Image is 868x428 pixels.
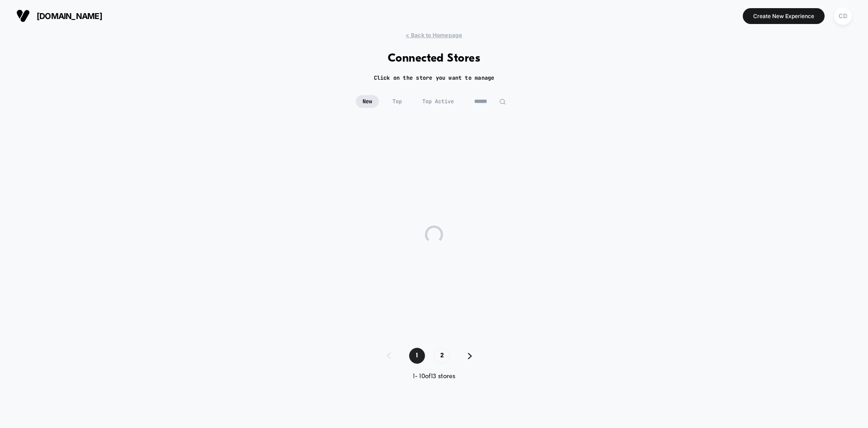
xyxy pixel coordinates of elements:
[16,9,30,23] img: Visually logo
[374,74,495,82] h2: Click on the store you want to manage
[406,32,462,38] span: < Back to Homepage
[831,7,854,25] button: CD
[356,95,379,108] span: New
[499,98,506,105] img: edit
[834,7,852,25] div: CD
[468,353,472,359] img: pagination forward
[743,8,825,24] button: Create New Experience
[14,9,105,23] button: [DOMAIN_NAME]
[386,95,409,108] span: Top
[37,11,102,21] span: [DOMAIN_NAME]
[415,95,461,108] span: Top Active
[388,52,481,65] h1: Connected Stores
